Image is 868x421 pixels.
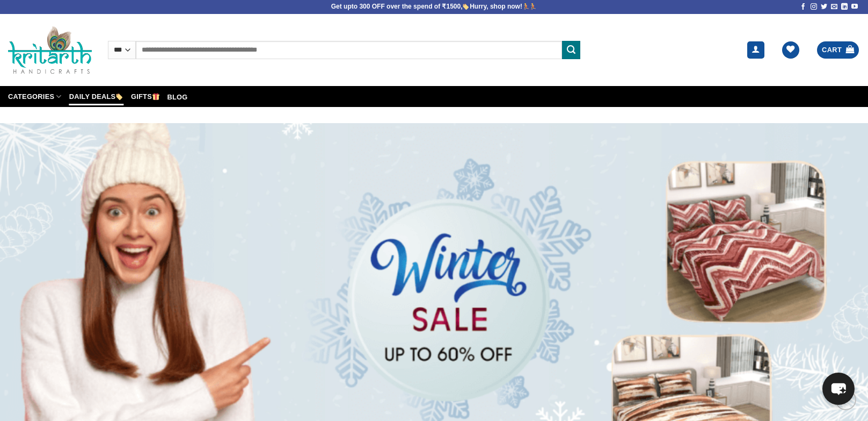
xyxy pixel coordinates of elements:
a: Blog [167,91,188,104]
a: Login [747,41,764,59]
b: Get upto 300 OFF over the spend of ₹1500, Hurry, shop now! [331,3,522,10]
img: 🏃 [523,3,529,10]
a: Follow on YouTube [851,3,858,11]
a: Wishlist [782,41,799,59]
img: 🏷️ [116,93,123,100]
span: Cart [822,45,842,55]
img: 🏷️ [463,3,469,10]
a: Follow on Twitter [821,3,827,11]
a: Categories [8,86,62,107]
a: Gifts [131,88,160,105]
img: 🎁 [152,93,159,100]
img: Kritarth Handicrafts [8,26,92,74]
button: Submit [562,41,580,59]
a: Follow on Facebook [800,3,806,11]
a: Daily Deals [69,88,123,105]
a: Follow on Instagram [811,3,817,11]
a: Send us an email [831,3,837,11]
a: Follow on LinkedIn [841,3,848,11]
a: View cart [817,41,859,59]
img: 🏃 [530,3,536,10]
